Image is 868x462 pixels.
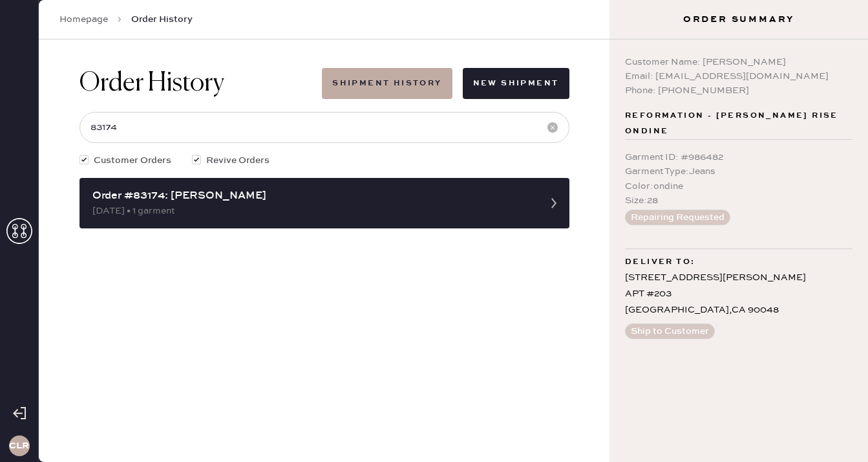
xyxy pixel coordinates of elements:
[625,83,852,98] div: Phone: [PHONE_NUMBER]
[79,112,569,143] input: Search by order number, customer name, email or phone number
[625,270,852,319] div: [STREET_ADDRESS][PERSON_NAME] APT #203 [GEOGRAPHIC_DATA] , CA 90048
[625,324,715,339] button: Ship to Customer
[625,150,852,164] div: Garment ID : # 986482
[92,188,533,204] div: Order #83174: [PERSON_NAME]
[625,69,852,83] div: Email: [EMAIL_ADDRESS][DOMAIN_NAME]
[625,55,852,69] div: Customer Name: [PERSON_NAME]
[9,441,29,450] h3: CLR
[206,153,270,168] span: Revive Orders
[79,68,224,99] h1: Order History
[625,179,852,193] div: Color : ondine
[625,108,852,139] span: Reformation - [PERSON_NAME] RISE ondine
[609,13,868,26] h3: Order Summary
[463,68,569,99] button: New Shipment
[625,193,852,208] div: Size : 28
[59,13,108,26] a: Homepage
[625,254,695,270] span: Deliver to:
[625,210,730,225] button: Repairing Requested
[92,204,533,218] div: [DATE] • 1 garment
[807,404,862,459] iframe: Front Chat
[625,164,852,179] div: Garment Type : Jeans
[94,153,171,168] span: Customer Orders
[131,13,193,26] span: Order History
[322,68,452,99] button: Shipment History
